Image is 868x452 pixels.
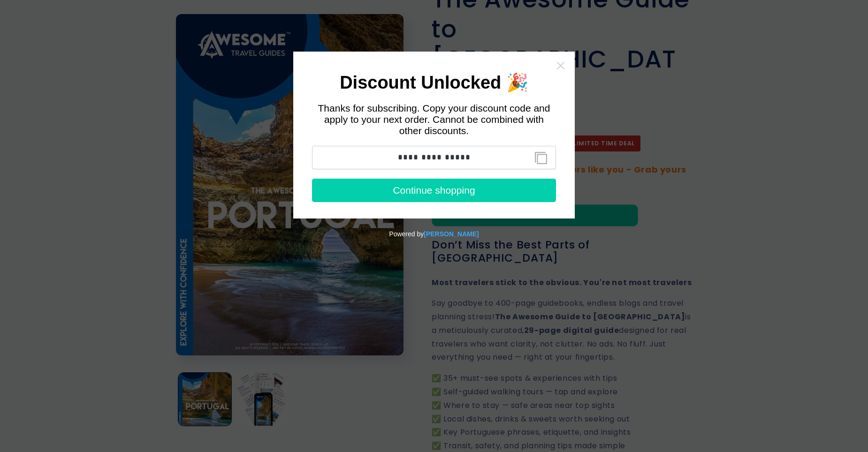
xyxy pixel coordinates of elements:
div: Powered by [4,218,864,249]
div: Thanks for subscribing. Copy your discount code and apply to your next order. Cannot be combined ... [312,103,556,136]
button: Copy discount code to clipboard [530,149,551,167]
a: Close widget [556,61,565,70]
button: Continue shopping [312,179,556,202]
h1: Discount Unlocked 🎉 [312,75,556,90]
a: Powered by Tydal [424,230,479,238]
